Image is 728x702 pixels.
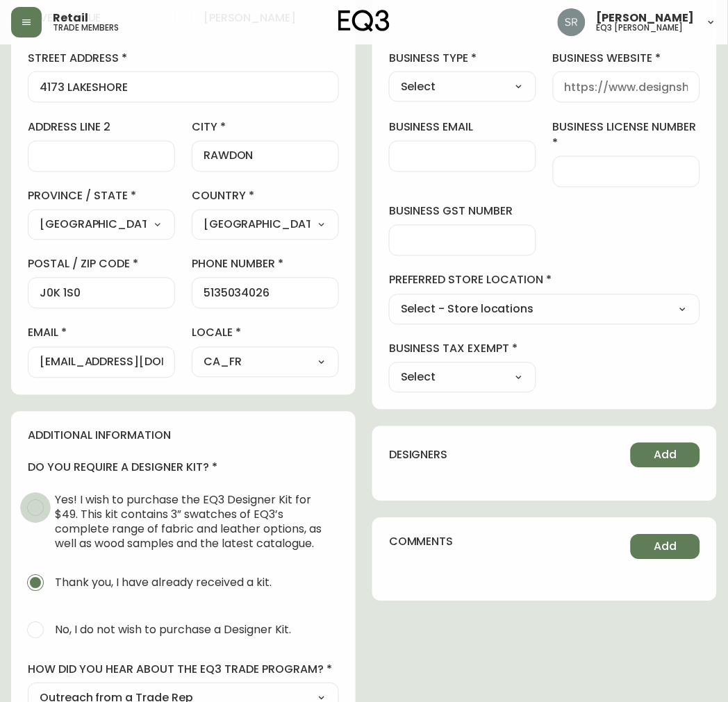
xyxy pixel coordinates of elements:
[389,448,448,463] h4: designers
[389,273,700,288] label: preferred store location
[389,535,454,550] h4: comments
[28,257,175,272] label: postal / zip code
[28,428,339,444] h4: additional information
[53,24,119,32] h5: trade members
[28,460,339,476] h4: do you require a designer kit?
[631,443,700,468] button: Add
[597,12,695,24] span: [PERSON_NAME]
[28,51,339,66] label: street address
[192,257,339,272] label: phone number
[192,189,339,204] label: country
[597,24,684,32] h5: eq3 [PERSON_NAME]
[553,119,700,151] label: business license number
[192,326,339,341] label: locale
[654,448,677,463] span: Add
[389,51,536,66] label: business type
[389,119,536,135] label: business email
[558,8,586,36] img: ecb3b61e70eec56d095a0ebe26764225
[389,204,536,219] label: business gst number
[192,119,339,135] label: city
[553,51,700,66] label: business website
[28,189,175,204] label: province / state
[28,326,175,341] label: email
[55,623,291,637] span: No, I do not wish to purchase a Designer Kit.
[55,576,272,590] span: Thank you, I have already received a kit.
[338,10,390,32] img: logo
[565,81,688,94] input: https://www.designshop.com
[28,119,175,135] label: address line 2
[389,342,536,357] label: business tax exempt
[28,662,339,678] label: how did you hear about the eq3 trade program?
[55,493,328,551] span: Yes! I wish to purchase the EQ3 Designer Kit for $49. This kit contains 3” swatches of EQ3’s comp...
[631,535,700,560] button: Add
[654,540,677,555] span: Add
[53,12,88,24] span: Retail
